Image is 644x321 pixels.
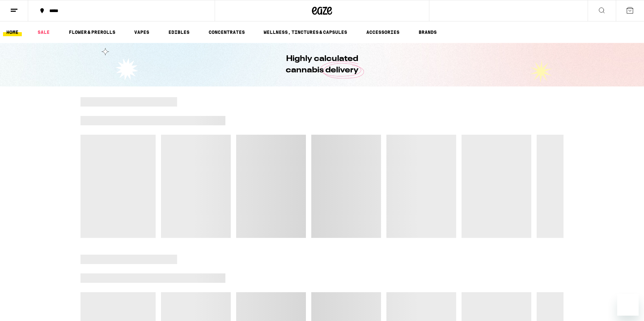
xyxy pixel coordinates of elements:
a: BRANDS [415,28,440,36]
h1: Highly calculated cannabis delivery [267,53,377,76]
a: HOME [3,28,22,36]
a: CONCENTRATES [205,28,248,36]
a: ACCESSORIES [363,28,403,36]
a: FLOWER & PREROLLS [65,28,119,36]
a: VAPES [131,28,153,36]
iframe: Button to launch messaging window [617,294,639,316]
a: WELLNESS, TINCTURES & CAPSULES [260,28,351,36]
a: SALE [34,28,53,36]
a: EDIBLES [165,28,193,36]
